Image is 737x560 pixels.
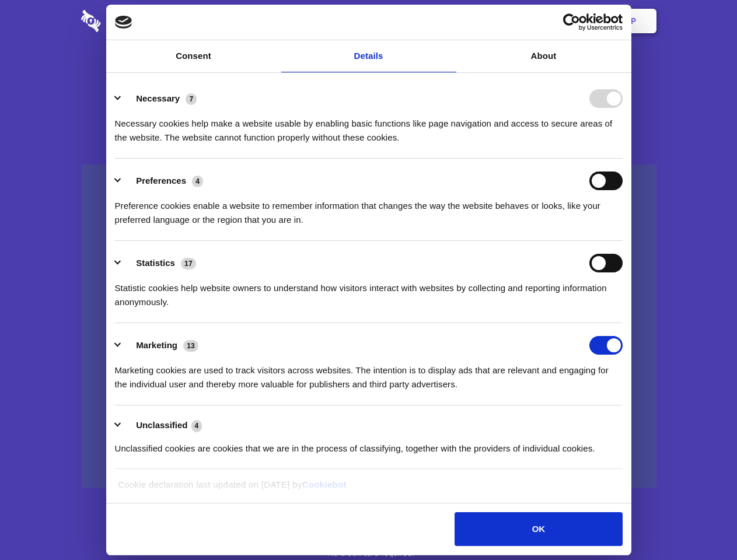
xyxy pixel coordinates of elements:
div: Unclassified cookies are cookies that we are in the process of classifying, together with the pro... [115,433,623,456]
a: Pricing [343,3,393,39]
a: About [456,40,631,72]
button: OK [455,512,622,546]
span: 4 [191,420,202,432]
a: Wistia video thumbnail [81,164,656,488]
a: Cookiebot [302,480,347,489]
img: logo-wordmark-white-trans-d4663122ce5f474addd5e946df7df03e33cb6a1c49d2221995e7729f52c070b2.svg [81,10,181,32]
a: Usercentrics Cookiebot - opens in a new window [521,13,623,31]
h1: Eliminate Slack Data Loss. [81,52,656,94]
h4: Auto-redaction of sensitive data, encrypted data sharing and self-destructing private chats. Shar... [81,106,656,145]
button: Statistics (17) [115,254,204,272]
span: 4 [192,176,203,187]
label: Marketing [136,340,177,350]
button: Unclassified (4) [115,418,209,433]
div: Necessary cookies help make a website usable by enabling basic functions like page navigation and... [115,108,623,145]
a: Details [281,40,456,72]
div: Statistic cookies help website owners to understand how visitors interact with websites by collec... [115,272,623,309]
button: Marketing (13) [115,336,206,355]
div: Cookie declaration last updated on [DATE] by [109,478,628,501]
a: Consent [106,40,281,72]
span: 7 [186,93,197,105]
div: Preference cookies enable a website to remember information that changes the way the website beha... [115,190,623,227]
a: Contact [473,3,527,39]
span: 17 [181,258,196,269]
label: Necessary [136,93,180,103]
button: Preferences (4) [115,171,211,190]
button: Necessary (7) [115,89,204,108]
label: Preferences [136,176,186,185]
div: Marketing cookies are used to track visitors across websites. The intention is to display ads tha... [115,355,623,391]
img: logo [115,16,132,29]
iframe: Drift Widget Chat Controller [679,502,723,546]
span: 13 [183,340,198,352]
label: Statistics [136,258,175,268]
a: Login [529,3,580,39]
